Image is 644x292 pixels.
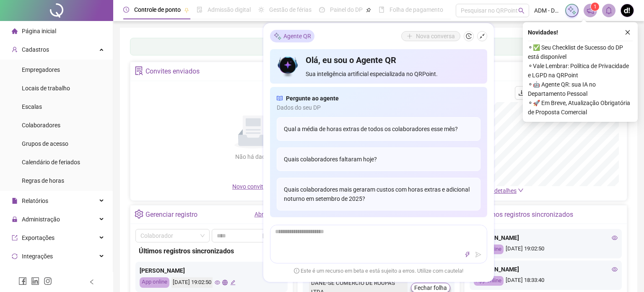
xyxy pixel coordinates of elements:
[534,6,560,15] span: ADM - DANE-SE
[605,7,613,14] span: bell
[12,235,18,241] span: export
[591,3,599,11] sup: 1
[518,89,525,96] span: download
[22,122,60,129] span: Colaboradores
[277,103,480,112] span: Dados do seu DP
[528,98,633,117] span: ⚬ 🚀 Em Breve, Atualização Obrigatória de Proposta Comercial
[139,246,284,256] div: Últimos registros sincronizados
[215,280,220,285] span: eye
[12,47,18,53] span: user-add
[480,208,573,222] div: Últimos registros sincronizados
[89,279,95,285] span: left
[474,245,618,254] div: [DATE] 19:02:50
[286,94,339,103] span: Pergunte ao agente
[22,253,53,260] span: Integrações
[232,183,274,190] span: Novo convite
[270,30,314,42] div: Agente QR
[184,8,189,13] span: pushpin
[473,250,483,260] button: send
[22,103,42,110] span: Escalas
[269,6,312,13] span: Gestão de férias
[44,277,52,285] span: instagram
[330,6,363,13] span: Painel do DP
[12,253,18,259] span: sync
[612,235,618,241] span: eye
[518,8,525,14] span: search
[621,4,634,17] img: 64585
[277,54,299,79] img: icon
[145,64,200,79] div: Convites enviados
[277,117,480,141] div: Qual a média de horas extras de todos os colaboradores esse mês?
[22,28,56,34] span: Página inicial
[134,6,181,13] span: Controle de ponto
[484,187,517,194] span: Ver detalhes
[306,54,480,66] h4: Olá, eu sou o Agente QR
[528,43,633,61] span: ⚬ ✅ Seu Checklist de Sucesso do DP está disponível
[254,211,288,218] a: Abrir registro
[215,152,292,161] div: Não há dados
[277,94,283,103] span: read
[12,216,18,222] span: lock
[31,277,39,285] span: linkedin
[319,7,325,13] span: dashboard
[22,85,70,92] span: Locais de trabalho
[208,6,251,13] span: Admissão digital
[528,28,558,37] span: Novidades !
[12,28,18,34] span: home
[587,7,594,14] span: notification
[484,187,524,194] a: Ver detalhes down
[466,33,472,39] span: history
[567,6,576,15] img: sparkle-icon.fc2bf0ac1784a2077858766a79e2daf3.svg
[528,80,633,98] span: ⚬ 🤖 Agente QR: sua IA no Departamento Pessoal
[528,61,633,80] span: ⚬ Vale Lembrar: Política de Privacidade e LGPD na QRPoint
[273,32,282,40] img: sparkle-icon.fc2bf0ac1784a2077858766a79e2daf3.svg
[277,147,480,171] div: Quais colaboradores faltaram hoje?
[401,31,460,41] button: Nova conversa
[22,234,55,241] span: Exportações
[306,69,480,79] span: Sua inteligência artificial especializada no QRPoint.
[277,178,480,210] div: Quais colaboradores mais geraram custos com horas extras e adicional noturno em setembro de 2025?
[145,208,197,222] div: Gerenciar registro
[22,140,68,147] span: Grupos de acesso
[18,277,27,285] span: facebook
[135,66,143,75] span: solution
[171,277,213,288] div: [DATE] 19:02:50
[625,29,631,35] span: close
[22,216,60,223] span: Administração
[479,33,485,39] span: shrink
[465,252,470,258] span: thunderbolt
[474,276,618,286] div: [DATE] 18:33:40
[22,66,60,73] span: Empregadores
[22,46,49,53] span: Cadastros
[390,6,443,13] span: Folha de pagamento
[140,277,169,288] div: App online
[474,233,618,242] div: [PERSON_NAME]
[197,7,203,13] span: file-done
[230,280,236,285] span: edit
[594,4,597,10] span: 1
[379,7,384,13] span: book
[366,8,371,13] span: pushpin
[22,271,55,278] span: Agente de IA
[12,198,18,204] span: file
[135,210,143,218] span: setting
[462,250,473,260] button: thunderbolt
[258,7,264,13] span: sun
[294,267,463,275] span: Este é um recurso em beta e está sujeito a erros. Utilize com cautela!
[518,187,524,193] span: down
[474,265,618,274] div: [PERSON_NAME]
[22,177,64,184] span: Regras de horas
[22,159,80,166] span: Calendário de feriados
[22,197,48,204] span: Relatórios
[140,266,283,275] div: [PERSON_NAME]
[222,280,228,285] span: global
[294,268,299,273] span: exclamation-circle
[123,7,129,13] span: clock-circle
[612,266,618,272] span: eye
